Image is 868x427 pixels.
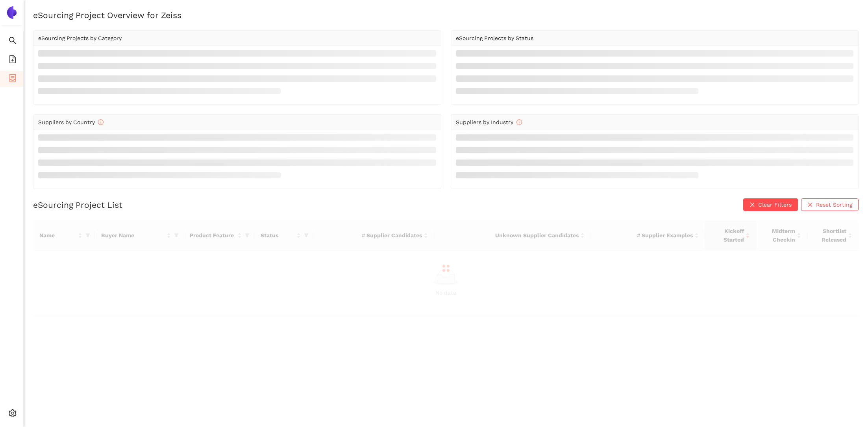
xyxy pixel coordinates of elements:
[38,35,122,41] span: eSourcing Projects by Category
[98,119,104,125] span: info-circle
[9,71,17,87] span: container
[9,53,17,68] span: file-add
[6,6,18,19] img: Logo
[33,9,859,21] h2: eSourcing Project Overview for Zeiss
[758,200,792,209] span: Clear Filters
[456,119,522,125] span: Suppliers by Industry
[33,199,122,211] h2: eSourcing Project List
[9,407,17,422] span: setting
[9,34,17,49] span: search
[456,35,533,41] span: eSourcing Projects by Status
[38,119,104,125] span: Suppliers by Country
[801,198,859,211] button: closeReset Sorting
[816,200,852,209] span: Reset Sorting
[807,202,813,208] span: close
[516,119,522,125] span: info-circle
[750,202,755,208] span: close
[743,198,798,211] button: closeClear Filters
